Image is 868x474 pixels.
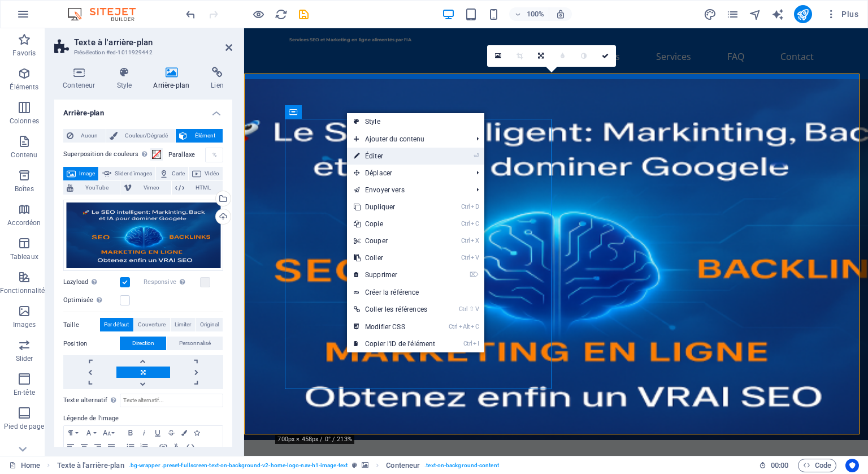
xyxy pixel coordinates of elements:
[124,426,137,439] button: Bold (Ctrl+B)
[347,266,442,283] a: ⌦Supprimer
[347,301,442,318] a: Ctrl⇧VColler les références
[473,340,479,347] i: I
[164,426,178,439] button: Strikethrough
[9,459,40,472] a: Cliquez pour annuler la sélection. Double-cliquez pour ouvrir Pages.
[74,48,210,58] h3: Présélection #ed-1011929442
[251,7,265,21] button: Cliquez ici pour quitter le mode Aperçu et poursuivre l'édition.
[347,148,442,165] a: ⏎Éditer
[347,249,442,266] a: CtrlVColler
[179,337,211,350] span: Personnalisé
[826,8,858,20] span: Plus
[205,167,219,180] span: VIdéo
[63,294,120,307] label: Optimisée
[771,8,784,21] i: AI Writer
[172,181,223,195] button: HTML
[104,318,129,331] span: Par défaut
[202,67,232,91] h4: Lien
[63,200,223,272] div: ai-powered-seotools.net9-rK96Y5Q4bLJ-VtE8OMAJxQ.png
[137,426,151,439] button: Italic (Ctrl+I)
[74,37,232,48] h2: Texte à l'arrière-plan
[13,320,36,329] p: Images
[63,318,100,332] label: Taille
[100,426,118,439] button: Font Size
[362,462,368,468] i: Cet élément contient un arrière-plan.
[424,459,499,472] span: . text-on-background-content
[168,152,205,158] label: Parallaxe
[386,459,420,472] span: Cliquez pour sélectionner. Double-cliquez pour modifier.
[184,8,197,21] i: Annuler : Modifier l'image (Ctrl+Z)
[461,203,470,210] i: Ctrl
[509,45,530,67] a: Mode rogner
[470,271,479,278] i: ⌦
[129,459,348,472] span: . bg-wrapper .preset-fullscreen-text-on-background-v2-home-logo-nav-h1-image-text
[100,318,133,331] button: Par défaut
[749,8,762,21] i: Navigateur
[461,220,470,227] i: Ctrl
[63,337,120,351] label: Position
[297,8,310,21] i: Enregistrer (Ctrl+S)
[449,323,458,330] i: Ctrl
[16,354,33,363] p: Slider
[461,237,470,244] i: Ctrl
[63,275,120,289] label: Lazyload
[526,7,544,21] h6: 100%
[471,237,479,244] i: X
[64,439,77,453] button: Align Left
[796,8,809,21] i: Publier
[138,318,166,331] span: Couverture
[63,412,223,425] label: Légende de l'image
[726,8,739,21] i: Pages (Ctrl+Alt+S)
[347,335,442,352] a: CtrlICopier l'ID de l'élément
[594,45,616,67] a: Confirmer ( Ctrl ⏎ )
[184,7,197,21] button: undo
[188,181,219,195] span: HTML
[749,7,762,21] button: navigator
[471,203,479,210] i: D
[63,148,150,161] label: Superposition de couleurs
[12,49,36,58] p: Favoris
[172,167,185,180] span: Carte
[555,9,566,19] i: Lors du redimensionnement, ajuster automatiquement le niveau de zoom en fonction de l'appareil sé...
[347,199,442,216] a: CtrlDDupliquer
[10,252,38,261] p: Tableaux
[469,305,474,313] i: ⇧
[347,216,442,232] a: CtrlCCopie
[120,337,166,350] button: Direction
[471,254,479,261] i: V
[57,459,499,472] nav: breadcrumb
[184,439,197,453] button: HTML
[200,318,219,331] span: Original
[207,148,223,162] div: %
[64,426,82,439] button: Paragraph Format
[57,459,124,472] span: Cliquez pour sélectionner. Double-cliquez pour modifier.
[461,254,470,261] i: Ctrl
[54,100,232,120] h4: Arrière-plan
[190,426,203,439] button: Icons
[151,426,164,439] button: Underline (Ctrl+U)
[14,388,35,397] p: En-tête
[759,459,789,472] h6: Durée de la session
[134,318,170,331] button: Couverture
[10,83,38,92] p: Éléments
[459,323,470,330] i: Alt
[704,8,717,21] i: Design (Ctrl+Alt+Y)
[347,131,467,148] span: Ajouter du contenu
[65,7,150,21] img: Editor Logo
[459,305,468,313] i: Ctrl
[105,439,118,453] button: Align Justify
[63,129,106,143] button: Aucun
[352,462,357,468] i: Cet élément est une présélection personnalisable.
[487,45,509,67] a: Sélectionnez les fichiers depuis le Gestionnaire de fichiers, les photos du stock ou téléversez u...
[171,318,196,331] button: Limiter
[120,394,223,407] input: Texte alternatif...
[91,439,105,453] button: Align Right
[821,5,863,23] button: Plus
[794,5,812,23] button: publish
[4,422,44,431] p: Pied de page
[530,45,552,67] a: Modifier l'orientation
[189,167,223,180] button: VIdéo
[552,45,573,67] a: Flouter
[726,7,740,21] button: pages
[475,305,479,313] i: V
[845,459,859,472] button: Usercentrics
